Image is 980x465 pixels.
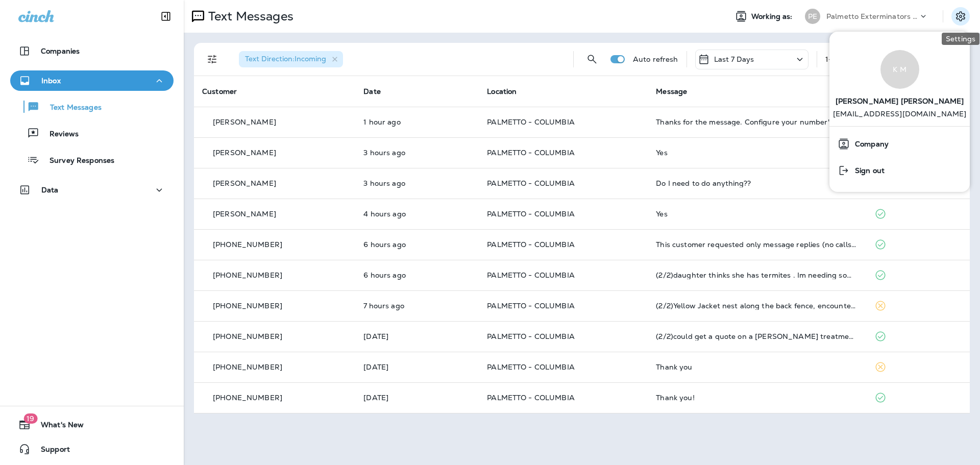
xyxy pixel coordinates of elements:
[239,51,343,67] div: Text Direction:Incoming
[487,179,575,188] span: PALMETTO - COLUMBIA
[656,332,857,340] div: (2/2)could get a quote on a roach treatment. I live in a double wide.
[202,49,223,69] button: Filters
[363,363,471,371] p: Sep 3, 2025 01:21 PM
[850,166,885,175] span: Sign out
[363,118,471,126] p: Sep 9, 2025 02:55 PM
[39,130,79,139] p: Reviews
[656,149,857,157] div: Yes
[880,50,919,89] div: K M
[363,271,471,279] p: Sep 9, 2025 10:03 AM
[633,55,678,63] p: Auto refresh
[204,9,293,24] p: Text Messages
[833,110,967,126] p: [EMAIL_ADDRESS][DOMAIN_NAME]
[751,12,795,21] span: Working as:
[31,445,70,457] span: Support
[10,180,174,200] button: Data
[10,41,174,61] button: Companies
[825,55,841,63] div: 1 - 10
[10,70,174,91] button: Inbox
[834,134,966,154] a: Company
[152,6,180,27] button: Collapse Sidebar
[487,362,575,372] span: PALMETTO - COLUMBIA
[213,118,276,126] p: [PERSON_NAME]
[213,394,282,402] p: [PHONE_NUMBER]
[487,117,575,127] span: PALMETTO - COLUMBIA
[10,439,174,459] button: Support
[805,9,820,24] div: PE
[363,87,381,96] span: Date
[829,131,970,157] button: Company
[656,179,857,187] div: Do I need to do anything??
[951,7,970,26] button: Settings
[656,87,687,96] span: Message
[202,87,237,96] span: Customer
[213,149,276,157] p: [PERSON_NAME]
[213,179,276,187] p: [PERSON_NAME]
[363,394,471,402] p: Sep 2, 2025 08:40 AM
[31,421,84,433] span: What's New
[363,240,471,249] p: Sep 9, 2025 10:43 AM
[213,332,282,340] p: [PHONE_NUMBER]
[656,363,857,371] div: Thank you
[363,302,471,310] p: Sep 9, 2025 08:55 AM
[41,186,59,194] p: Data
[582,49,602,69] button: Search Messages
[656,271,857,279] div: (2/2)daughter thinks she has termites . Im needing someone to check it out. Please txt or email a...
[10,149,174,170] button: Survey Responses
[10,123,174,144] button: Reviews
[656,210,857,218] div: Yes
[656,394,857,402] div: Thank you!
[714,55,754,63] p: Last 7 Days
[826,12,918,20] p: Palmetto Exterminators LLC
[487,148,575,157] span: PALMETTO - COLUMBIA
[10,414,174,435] button: 19What's New
[40,103,102,113] p: Text Messages
[245,54,326,63] span: Text Direction : Incoming
[656,240,857,249] div: This customer requested only message replies (no calls). Reply here or respond via your LSA dashb...
[213,240,282,249] p: [PHONE_NUMBER]
[487,271,575,280] span: PALMETTO - COLUMBIA
[363,332,471,340] p: Sep 4, 2025 11:31 AM
[487,393,575,402] span: PALMETTO - COLUMBIA
[850,140,889,149] span: Company
[487,209,575,218] span: PALMETTO - COLUMBIA
[363,149,471,157] p: Sep 9, 2025 01:08 PM
[656,302,857,310] div: (2/2)Yellow Jacket nest along the back fence, encountered when mowing grass. Would like to have s...
[363,210,471,218] p: Sep 9, 2025 12:16 PM
[829,157,970,184] button: Sign out
[23,413,37,424] span: 19
[363,179,471,187] p: Sep 9, 2025 01:04 PM
[41,47,80,55] p: Companies
[213,363,282,371] p: [PHONE_NUMBER]
[213,302,282,310] p: [PHONE_NUMBER]
[487,240,575,249] span: PALMETTO - COLUMBIA
[41,77,61,85] p: Inbox
[836,89,964,110] span: [PERSON_NAME] [PERSON_NAME]
[942,33,979,45] div: Settings
[213,210,276,218] p: [PERSON_NAME]
[829,40,970,126] a: K M[PERSON_NAME] [PERSON_NAME] [EMAIL_ADDRESS][DOMAIN_NAME]
[213,271,282,279] p: [PHONE_NUMBER]
[487,87,517,96] span: Location
[656,118,857,126] div: Thanks for the message. Configure your number's SMS URL to change this message.Reply HELP for hel...
[487,332,575,341] span: PALMETTO - COLUMBIA
[39,156,114,166] p: Survey Responses
[10,96,174,117] button: Text Messages
[487,301,575,310] span: PALMETTO - COLUMBIA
